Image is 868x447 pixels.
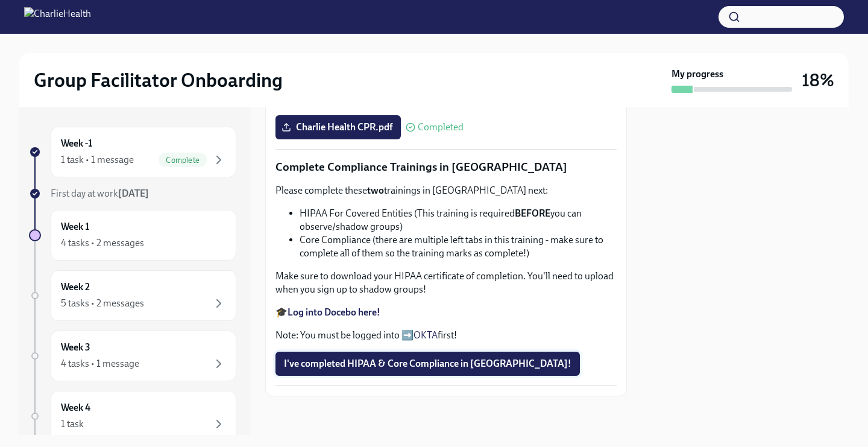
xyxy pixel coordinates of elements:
a: Week 25 tasks • 2 messages [29,270,236,321]
span: Charlie Health CPR.pdf [284,121,392,133]
div: 1 task • 1 message [61,153,134,166]
span: Complete [159,156,207,165]
strong: My progress [671,68,723,81]
a: OKTA [414,329,438,341]
div: 1 task [61,417,84,431]
p: Note: You must be logged into ➡️ first! [275,329,617,342]
span: I've completed HIPAA & Core Compliance in [GEOGRAPHIC_DATA]! [284,358,571,370]
p: Complete Compliance Trainings in [GEOGRAPHIC_DATA] [275,159,617,175]
h6: Week 1 [61,220,89,233]
strong: [DATE] [118,188,149,199]
div: 4 tasks • 1 message [61,357,139,370]
p: 🎓 [275,306,617,319]
h2: Group Facilitator Onboarding [34,68,283,92]
strong: BEFORE [515,208,550,219]
button: I've completed HIPAA & Core Compliance in [GEOGRAPHIC_DATA]! [275,352,580,376]
h6: Week 3 [61,341,90,354]
span: Completed [418,122,464,132]
div: 5 tasks • 2 messages [61,297,144,310]
li: Core Compliance (there are multiple left tabs in this training - make sure to complete all of the... [300,233,617,260]
a: Week -11 task • 1 messageComplete [29,127,236,177]
a: Log into Docebo here! [288,306,380,318]
a: Week 14 tasks • 2 messages [29,210,236,261]
h6: Week 2 [61,281,90,294]
li: HIPAA For Covered Entities (This training is required you can observe/shadow groups) [300,207,617,233]
p: Please complete these trainings in [GEOGRAPHIC_DATA] next: [275,184,617,197]
img: CharlieHealth [24,7,91,27]
strong: two [367,185,384,196]
a: Week 34 tasks • 1 message [29,331,236,381]
a: Week 41 task [29,391,236,442]
label: Charlie Health CPR.pdf [275,115,401,139]
p: Make sure to download your HIPAA certificate of completion. You'll need to upload when you sign u... [275,270,617,296]
div: 4 tasks • 2 messages [61,236,144,250]
h3: 18% [802,69,834,91]
a: First day at work[DATE] [29,187,236,200]
h6: Week -1 [61,137,92,150]
span: First day at work [51,188,149,199]
h6: Week 4 [61,401,90,414]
